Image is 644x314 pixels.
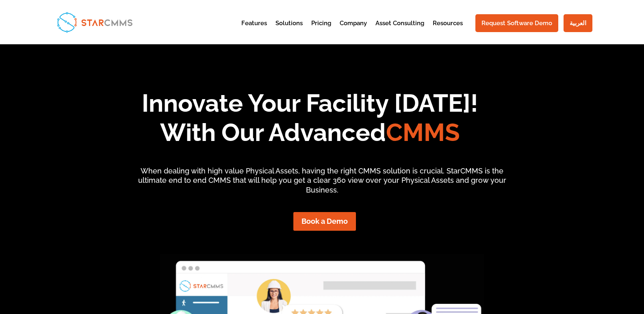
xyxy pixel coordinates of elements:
[293,212,356,230] a: Book a Demo
[433,20,463,40] a: Resources
[475,14,558,32] a: Request Software Demo
[275,20,303,40] a: Solutions
[509,226,644,314] iframe: Chat Widget
[564,14,592,32] a: العربية
[241,20,267,40] a: Features
[340,20,367,40] a: Company
[311,20,331,40] a: Pricing
[386,118,460,147] span: CMMS
[375,20,424,40] a: Asset Consulting
[28,89,592,151] h1: Innovate Your Facility [DATE]! With Our Advanced
[54,9,136,35] img: StarCMMS
[130,166,514,195] p: When dealing with high value Physical Assets, having the right CMMS solution is crucial. StarCMMS...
